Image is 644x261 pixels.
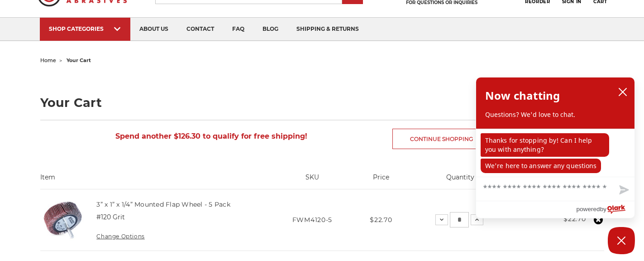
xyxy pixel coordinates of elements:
p: Thanks for stopping by! Can I help you with anything? [481,133,609,157]
a: Continue Shopping [392,129,491,149]
h1: Your Cart [40,97,604,109]
div: olark chatbox [476,77,635,218]
th: Item [40,173,268,189]
dd: #120 Grit [96,213,125,222]
span: powered [576,203,600,215]
img: Mounted flap wheel with 1/4" Shank [40,197,86,242]
div: chat [476,129,634,177]
a: 3” x 1” x 1/4” Mounted Flap Wheel - 5 Pack [96,200,230,208]
h2: Now chatting [485,87,560,105]
span: your cart [67,57,91,63]
span: by [600,203,606,215]
a: shipping & returns [287,18,368,41]
strong: $22.70 [563,215,586,223]
a: blog [253,18,287,41]
a: Change Options [96,233,144,240]
p: Questions? We'd love to chat. [485,110,625,119]
a: faq [223,18,253,41]
span: Spend another $126.30 to qualify for free shipping! [115,132,307,140]
div: SHOP CATEGORIES [49,25,121,32]
button: close chatbox [615,85,630,99]
a: home [40,57,56,63]
span: FWM4120-5 [292,216,332,224]
th: Quantity [405,173,515,189]
button: Close Chatbox [608,227,635,254]
a: Powered by Olark [576,201,634,218]
span: $22.70 [370,216,392,224]
a: contact [177,18,223,41]
button: Send message [612,180,634,201]
a: about us [130,18,177,41]
th: Price [357,173,406,189]
th: SKU [268,173,356,189]
input: 3” x 1” x 1/4” Mounted Flap Wheel - 5 Pack Quantity: [450,212,469,227]
p: We're here to answer any questions [481,159,601,173]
